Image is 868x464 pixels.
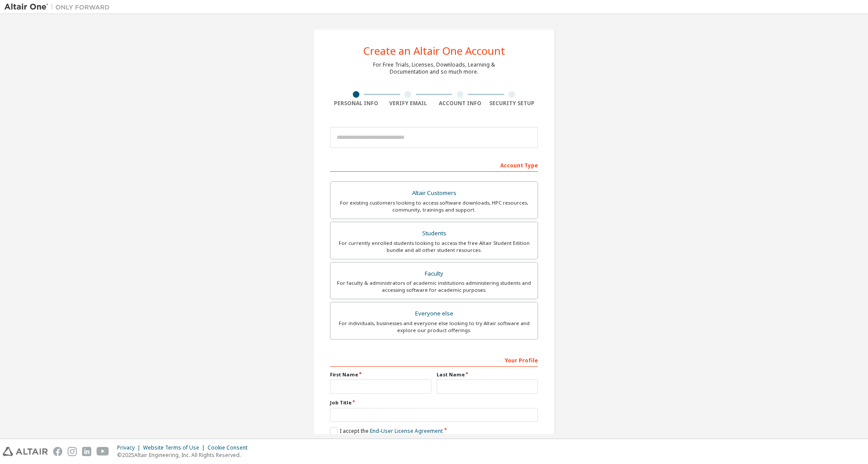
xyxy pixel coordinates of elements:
img: youtube.svg [97,447,109,456]
div: Students [336,227,532,240]
div: Personal Info [330,100,382,107]
div: Security Setup [486,100,538,107]
div: Faculty [336,268,532,280]
p: © 2025 Altair Engineering, Inc. All Rights Reserved. [117,451,253,459]
img: altair_logo.svg [3,447,48,456]
label: Last Name [437,371,538,378]
div: Verify Email [382,100,434,107]
div: Privacy [117,444,143,451]
div: Your Profile [330,353,538,367]
img: Altair One [4,3,114,11]
label: I accept the [330,427,443,435]
img: instagram.svg [68,447,77,456]
div: Create an Altair One Account [363,46,505,56]
div: For Free Trials, Licenses, Downloads, Learning & Documentation and so much more. [373,61,495,75]
div: Everyone else [336,308,532,320]
div: Account Type [330,158,538,172]
div: For currently enrolled students looking to access the free Altair Student Edition bundle and all ... [336,240,532,254]
label: First Name [330,371,431,378]
label: Job Title [330,399,538,406]
div: For faculty & administrators of academic institutions administering students and accessing softwa... [336,280,532,294]
div: Account Info [434,100,486,107]
div: For individuals, businesses and everyone else looking to try Altair software and explore our prod... [336,320,532,334]
a: End-User License Agreement [370,427,443,435]
div: For existing customers looking to access software downloads, HPC resources, community, trainings ... [336,199,532,213]
div: Website Terms of Use [143,444,208,451]
img: facebook.svg [53,447,62,456]
div: Altair Customers [336,187,532,199]
img: linkedin.svg [82,447,91,456]
div: Cookie Consent [208,444,253,451]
